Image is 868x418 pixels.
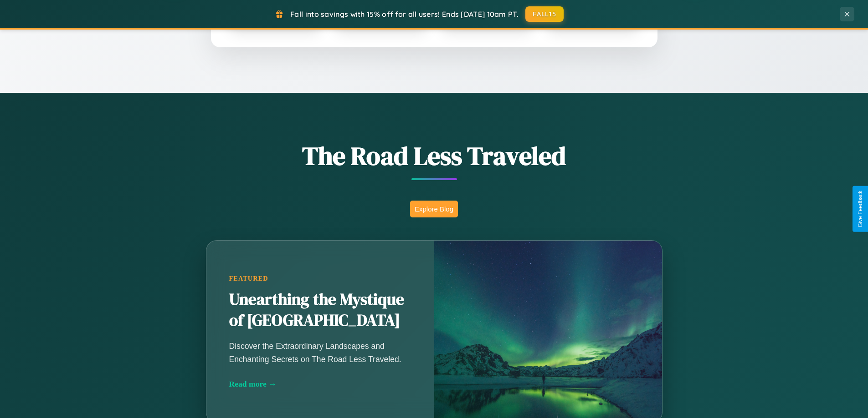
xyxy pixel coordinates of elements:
div: Give Feedback [857,191,863,227]
h1: The Road Less Traveled [161,138,708,173]
span: Fall into savings with 15% off for all users! Ends [DATE] 10am PT. [290,10,519,19]
div: Featured [229,275,411,282]
button: Explore Blog [410,201,458,217]
div: Read more → [229,379,411,389]
h2: Unearthing the Mystique of [GEOGRAPHIC_DATA] [229,289,411,331]
button: FALL15 [525,6,564,22]
p: Discover the Extraordinary Landscapes and Enchanting Secrets on The Road Less Traveled. [229,340,411,365]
